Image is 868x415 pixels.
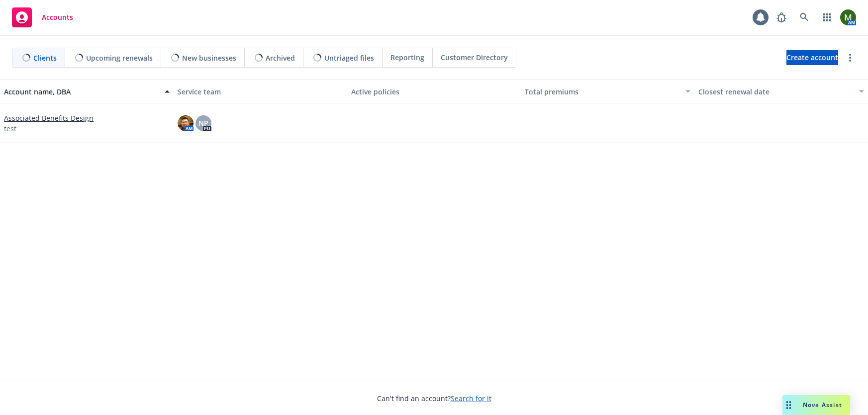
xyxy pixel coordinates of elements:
[182,53,236,63] span: New businesses
[525,118,527,128] span: -
[351,118,354,128] span: -
[42,13,73,21] span: Accounts
[786,48,838,67] span: Create account
[347,80,521,103] button: Active policies
[377,393,491,404] span: Can't find an account?
[178,86,343,97] div: Service team
[198,118,208,128] span: NP
[698,86,853,97] div: Closest renewal date
[86,53,153,63] span: Upcoming renewals
[441,52,508,63] span: Customer Directory
[324,53,374,63] span: Untriaged files
[817,7,837,27] a: Switch app
[786,50,838,65] a: Create account
[694,80,868,103] button: Closest renewal date
[390,52,424,63] span: Reporting
[174,80,347,103] button: Service team
[698,118,701,128] span: -
[803,401,842,409] span: Nova Assist
[782,395,795,415] div: Drag to move
[266,53,295,63] span: Archived
[844,52,856,64] a: more
[782,395,850,415] button: Nova Assist
[840,9,856,25] img: photo
[772,7,791,27] a: Report a Bug
[8,3,77,31] a: Accounts
[525,86,679,97] div: Total premiums
[4,113,94,123] a: Associated Benefits Design
[4,86,159,97] div: Account name, DBA
[178,115,193,131] img: photo
[33,53,57,63] span: Clients
[4,123,16,134] span: test
[794,7,814,27] a: Search
[451,394,491,403] a: Search for it
[521,80,694,103] button: Total premiums
[351,86,517,97] div: Active policies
